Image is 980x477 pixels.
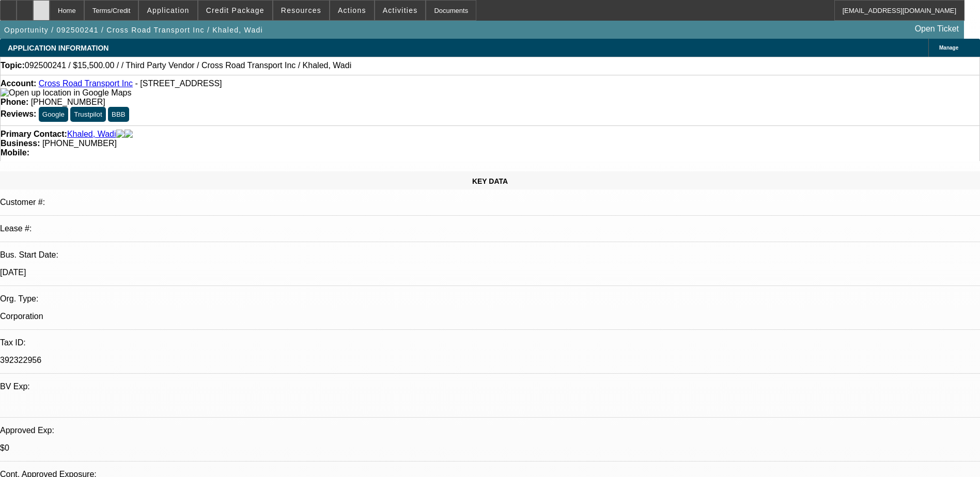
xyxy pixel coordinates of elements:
span: Opportunity / 092500241 / Cross Road Transport Inc / Khaled, Wadi [4,26,263,34]
strong: Phone: [1,98,28,106]
span: - [STREET_ADDRESS] [135,79,222,88]
button: Credit Package [198,1,272,20]
span: [PHONE_NUMBER] [42,139,117,148]
button: Trustpilot [70,107,105,122]
button: Resources [273,1,329,20]
button: Application [139,1,197,20]
span: [PHONE_NUMBER] [31,98,105,106]
button: BBB [108,107,129,122]
button: Google [39,107,68,122]
img: Open up location in Google Maps [1,88,131,98]
strong: Reviews: [1,109,36,118]
img: facebook-icon.png [116,130,125,139]
a: Open Ticket [911,20,963,38]
span: APPLICATION INFORMATION [8,44,108,52]
span: Resources [281,6,321,14]
strong: Business: [1,139,40,148]
span: Credit Package [206,6,265,14]
span: 092500241 / $15,500.00 / / Third Party Vendor / Cross Road Transport Inc / Khaled, Wadi [25,61,351,70]
a: Cross Road Transport Inc [39,79,133,88]
img: linkedin-icon.png [125,130,133,139]
span: Actions [338,6,366,14]
a: Khaled, Wadi [67,130,116,139]
strong: Mobile: [1,148,29,157]
a: View Google Maps [1,88,131,97]
strong: Topic: [1,61,25,70]
button: Activities [375,1,426,20]
span: Manage [939,45,958,51]
span: Application [147,6,189,14]
span: KEY DATA [472,177,508,185]
strong: Account: [1,79,36,88]
button: Actions [330,1,374,20]
strong: Primary Contact: [1,130,67,139]
span: Activities [383,6,418,14]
